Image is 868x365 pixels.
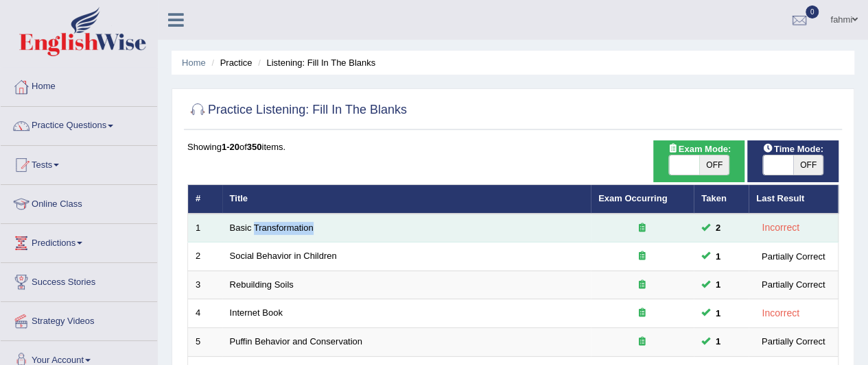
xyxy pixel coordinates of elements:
[230,279,294,290] a: Rebuilding Soils
[230,307,283,318] a: Internet Book
[598,336,686,349] div: Exam occurring question
[710,249,726,264] span: You can still take this question
[188,185,222,214] th: #
[758,142,829,156] span: Time Mode:
[255,56,375,69] li: Listening: Fill In The Blanks
[662,142,736,156] span: Exam Mode:
[756,220,805,236] div: Incorrect
[806,5,819,18] span: 0
[188,214,222,242] td: 1
[182,58,206,68] a: Home
[188,328,222,357] td: 5
[793,155,823,175] span: OFF
[188,299,222,328] td: 4
[208,56,252,69] li: Practice
[1,185,157,219] a: Online Class
[188,242,222,271] td: 2
[222,142,239,152] b: 1-20
[598,222,686,235] div: Exam occurring question
[1,107,157,141] a: Practice Questions
[756,305,805,321] div: Incorrect
[749,185,838,214] th: Last Result
[1,224,157,258] a: Predictions
[1,302,157,336] a: Strategy Videos
[710,306,726,320] span: You can still take this question
[247,142,262,152] b: 350
[1,146,157,180] a: Tests
[230,223,314,233] a: Basic Transformation
[1,68,157,102] a: Home
[598,193,667,203] a: Exam Occurring
[710,221,726,235] span: You can still take this question
[187,140,838,153] div: Showing of items.
[598,250,686,263] div: Exam occurring question
[699,155,729,175] span: OFF
[230,336,362,347] a: Puffin Behavior and Conservation
[710,334,726,349] span: You can still take this question
[598,279,686,292] div: Exam occurring question
[653,140,744,182] div: Show exams occurring in exams
[222,185,591,214] th: Title
[187,100,407,121] h2: Practice Listening: Fill In The Blanks
[694,185,749,214] th: Taken
[756,249,830,264] div: Partially Correct
[710,277,726,292] span: You can still take this question
[598,307,686,320] div: Exam occurring question
[1,263,157,297] a: Success Stories
[756,334,830,349] div: Partially Correct
[188,270,222,299] td: 3
[756,277,830,292] div: Partially Correct
[230,251,337,261] a: Social Behavior in Children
